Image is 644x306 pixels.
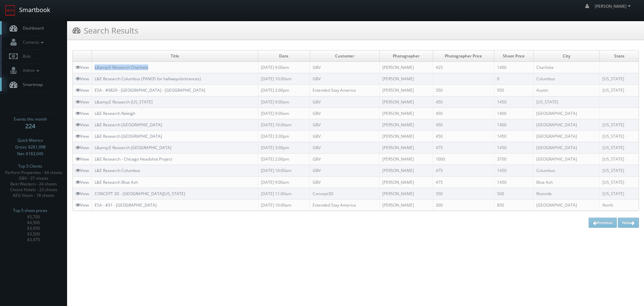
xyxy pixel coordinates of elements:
td: [DATE] 9:00am [258,107,310,119]
span: Top 5 Clients [18,163,42,170]
td: [US_STATE] [600,119,639,130]
span: Contacts [19,39,45,45]
td: 0 [494,73,533,85]
td: City [533,50,599,62]
td: [US_STATE] [533,96,599,107]
td: 1000 [433,154,494,165]
td: [DATE] 10:00am [258,119,310,130]
a: View [75,168,89,173]
td: 1450 [494,96,533,107]
td: [US_STATE] [600,176,639,188]
td: Columbus [533,165,599,176]
td: Extended Stay America [310,199,380,211]
td: GBV [310,96,380,107]
td: [GEOGRAPHIC_DATA] [533,154,599,165]
a: View [75,111,89,116]
td: GBV [310,154,380,165]
a: View [75,179,89,185]
a: ESA - #9829 - [GEOGRAPHIC_DATA] - [GEOGRAPHIC_DATA] [95,87,205,93]
span: Bids [19,53,31,59]
td: Title [92,50,258,62]
h3: Search Results [72,25,138,36]
td: GBV [310,73,380,85]
td: [GEOGRAPHIC_DATA] [533,199,599,211]
a: L&amp;E Research [GEOGRAPHIC_DATA] [95,145,171,150]
a: View [75,64,89,70]
td: GBV [310,107,380,119]
a: L&amp;E Research [US_STATE] [95,99,153,105]
a: L&E Research [GEOGRAPHIC_DATA] [95,133,162,139]
td: GBV [310,119,380,130]
td: GBV [310,130,380,142]
td: 3700 [494,154,533,165]
td: [GEOGRAPHIC_DATA] [533,130,599,142]
a: View [75,191,89,196]
td: [DATE] 9:00am [258,96,310,107]
td: Shoot Price [494,50,533,62]
td: [PERSON_NAME] [380,62,433,73]
td: [GEOGRAPHIC_DATA] [533,107,599,119]
a: View [75,133,89,139]
td: [PERSON_NAME] [380,188,433,199]
span: [PERSON_NAME] [595,3,633,9]
td: 475 [433,165,494,176]
td: 1400 [494,107,533,119]
span: Smartmap [19,82,43,87]
span: Net: $183,049 [17,150,43,157]
a: L&E Research Blue Ash [95,179,138,185]
td: [US_STATE] [600,142,639,154]
td: [DATE] 3:00pm [258,142,310,154]
td: Photographer Price [433,50,494,62]
td: Photographer [380,50,433,62]
td: GBV [310,142,380,154]
td: [US_STATE] [600,73,639,85]
td: Extended Stay America [310,85,380,96]
a: View [75,122,89,128]
span: Gross: $261,998 [15,144,46,150]
td: Austin [533,85,599,96]
td: 300 [433,199,494,211]
td: [US_STATE] [600,165,639,176]
a: CONCEPT 3D - [GEOGRAPHIC_DATA][US_STATE] [95,191,185,196]
td: [PERSON_NAME] [380,96,433,107]
span: Admin [19,68,41,73]
td: [DATE] 9:00am [258,176,310,188]
td: [GEOGRAPHIC_DATA] [533,142,599,154]
td: [PERSON_NAME] [380,142,433,154]
td: [PERSON_NAME] [380,165,433,176]
td: GBV [310,176,380,188]
td: 450 [433,107,494,119]
td: North [600,199,639,211]
td: 500 [494,188,533,199]
img: smartbook-logo.png [5,5,16,16]
td: [PERSON_NAME] [380,154,433,165]
a: L&E Research Raleigh [95,111,135,116]
td: [DATE] 10:00am [258,165,310,176]
a: L&amp;E Research Charlotte [95,64,148,70]
a: View [75,156,89,162]
span: Dashboard [19,25,44,31]
td: 450 [433,119,494,130]
td: 450 [433,130,494,142]
td: Riveside [533,188,599,199]
td: [PERSON_NAME] [380,199,433,211]
td: 350 [433,85,494,96]
td: Concept3D [310,188,380,199]
strong: 224 [25,122,35,130]
td: [DATE] 2:00pm [258,154,310,165]
td: Blue Ash [533,176,599,188]
a: L&E Research Columbus [95,168,140,173]
span: Events this month [14,116,47,123]
td: 1400 [494,62,533,73]
td: [DATE] 10:00am [258,73,310,85]
td: [DATE] 2:00pm [258,85,310,96]
td: [PERSON_NAME] [380,73,433,85]
td: [DATE] 10:00am [258,199,310,211]
td: [GEOGRAPHIC_DATA] [533,119,599,130]
td: GBV [310,165,380,176]
td: 475 [433,176,494,188]
td: 1450 [494,165,533,176]
a: View [75,145,89,150]
a: View [75,202,89,208]
a: View [75,76,89,82]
